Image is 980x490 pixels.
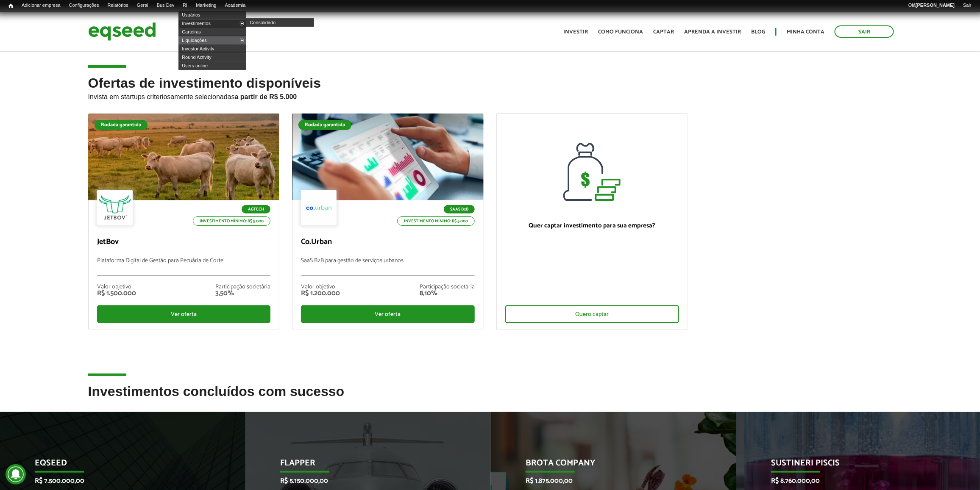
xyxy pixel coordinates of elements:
[598,29,643,35] a: Como funciona
[215,284,270,290] div: Participação societária
[280,477,443,485] p: R$ 5.150.000,00
[153,2,179,9] a: Bus Dev
[221,2,250,9] a: Academia
[215,290,270,297] div: 3,50%
[235,93,297,100] strong: a partir de R$ 5.000
[771,458,934,473] p: Sustineri Piscis
[301,305,475,323] div: Ver oferta
[97,284,136,290] div: Valor objetivo
[292,114,484,329] a: Rodada garantida SaaS B2B Investimento mínimo: R$ 5.000 Co.Urban SaaS B2B para gestão de serviços...
[444,205,475,213] p: SaaS B2B
[88,20,156,43] img: EqSeed
[301,284,340,290] div: Valor objetivo
[88,384,892,412] h2: Investimentos concluídos com sucesso
[496,114,688,330] a: Quer captar investimento para sua empresa? Quero captar
[133,2,153,9] a: Geral
[771,477,934,485] p: R$ 8.760.000,00
[787,29,824,35] a: Minha conta
[298,120,351,130] div: Rodada garantida
[916,3,955,8] strong: [PERSON_NAME]
[97,290,136,297] div: R$ 1.500.000
[88,91,892,101] p: Invista em startups criteriosamente selecionadas
[35,458,198,473] p: EqSeed
[505,305,679,323] div: Quero captar
[505,222,679,230] p: Quer captar investimento para sua empresa?
[178,11,246,19] a: Usuários
[178,2,192,9] a: RI
[904,2,959,9] a: Olá[PERSON_NAME]
[301,257,475,276] p: SaaS B2B para gestão de serviços urbanos
[301,238,475,247] p: Co.Urban
[35,477,198,485] p: R$ 7.500.000,00
[751,29,765,35] a: Blog
[242,205,270,213] p: Agtech
[193,216,270,226] p: Investimento mínimo: R$ 5.000
[65,2,103,9] a: Configurações
[8,3,13,9] span: Início
[835,25,894,38] a: Sair
[526,477,688,485] p: R$ 1.875.000,00
[420,290,475,297] div: 8,10%
[103,2,132,9] a: Relatórios
[280,458,443,473] p: Flapper
[4,2,17,10] a: Início
[526,458,688,473] p: Brota Company
[653,29,674,35] a: Captar
[95,120,148,130] div: Rodada garantida
[88,114,280,329] a: Rodada garantida Agtech Investimento mínimo: R$ 5.000 JetBov Plataforma Digital de Gestão para Pe...
[88,76,892,114] h2: Ofertas de investimento disponíveis
[563,29,588,35] a: Investir
[17,2,65,9] a: Adicionar empresa
[684,29,741,35] a: Aprenda a investir
[397,216,475,226] p: Investimento mínimo: R$ 5.000
[97,305,271,323] div: Ver oferta
[959,2,976,9] a: Sair
[420,284,475,290] div: Participação societária
[301,290,340,297] div: R$ 1.200.000
[97,257,271,276] p: Plataforma Digital de Gestão para Pecuária de Corte
[192,2,220,9] a: Marketing
[97,238,271,247] p: JetBov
